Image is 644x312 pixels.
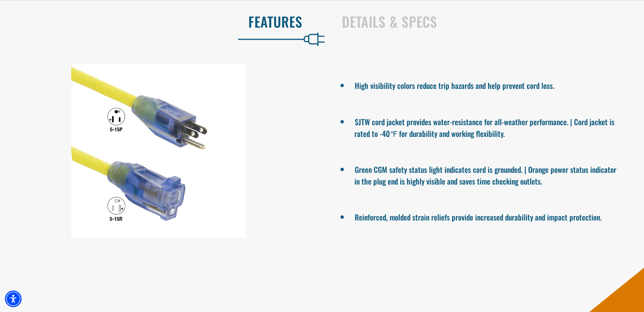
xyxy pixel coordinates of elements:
[5,290,22,307] div: Accessibility Menu
[354,78,618,92] li: High visibility colors reduce trip hazards and help prevent cord loss.
[354,162,618,187] li: Green CGM safety status light indicates cord is grounded. | Orange power status indicator in the ...
[16,14,303,29] h2: Features
[354,114,618,139] li: SJTW cord jacket provides water-resistance for all-weather performance. | Cord jacket is rated to...
[354,210,618,223] li: Reinforced, molded strain reliefs provide increased durability and impact protection.
[342,14,628,29] h2: Details & Specs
